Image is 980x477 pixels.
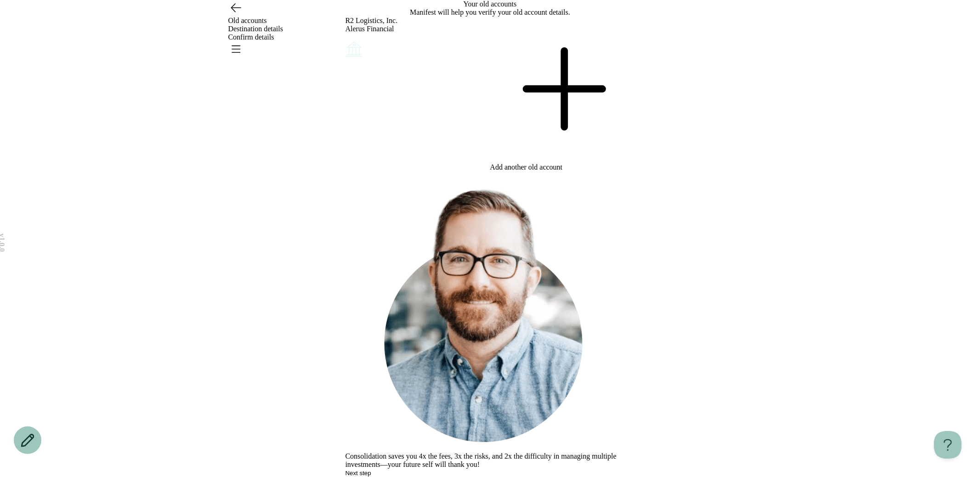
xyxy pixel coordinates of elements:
[228,25,283,33] span: Destination details
[346,175,621,450] img: Henry
[346,452,635,469] div: Consolidation saves you 4x the fees, 3x the risks, and 2x the difficulty in managing multiple inv...
[490,163,635,171] div: Add another old account
[228,33,274,41] span: Confirm details
[934,431,962,459] iframe: Help Scout Beacon - Open
[346,470,371,477] button: Next step
[228,41,243,56] button: Open menu
[228,17,267,24] span: Old accounts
